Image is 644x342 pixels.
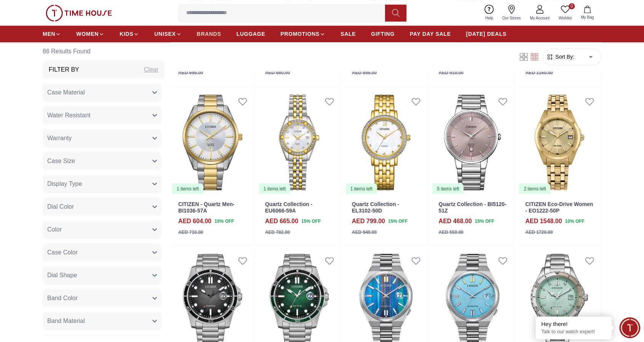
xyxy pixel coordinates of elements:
[519,183,550,194] div: 2 items left
[431,90,514,195] a: Quartz Collection - BI5120-51Z5 items left
[265,201,312,213] a: Quartz Collection - EU6066-59A
[154,30,176,38] span: UNISEX
[178,229,203,235] div: AED 710.00
[76,30,99,38] span: WOMEN
[280,27,325,41] a: PROMOTIONS
[541,329,606,335] p: Talk to our watch expert!
[214,217,234,224] span: 15 % OFF
[47,317,85,326] span: Band Material
[340,27,356,41] a: SALE
[438,229,463,235] div: AED 550.00
[518,90,601,195] a: CITIZEN Eco-Drive Women - EO1222-50P2 items left
[352,216,385,225] h4: AED 799.00
[47,157,75,166] span: Case Size
[237,30,265,38] span: LUGGAGE
[466,30,507,38] span: [DATE] DEALS
[43,198,161,216] button: Dial Color
[482,15,496,21] span: Help
[619,317,640,338] div: Chat Widget
[527,15,553,21] span: My Account
[525,216,562,225] h4: AED 1548.00
[47,271,77,280] span: Dial Shape
[466,27,507,41] a: [DATE] DEALS
[46,5,112,21] img: ...
[197,27,221,41] a: BRANDS
[43,129,161,148] button: Warranty
[257,90,341,195] a: Quartz Collection - EU6066-59A1 items left
[43,107,161,125] button: Water Resistant
[438,201,506,213] a: Quartz Collection - BI5120-51Z
[280,30,320,38] span: PROMOTIONS
[43,152,161,171] button: Case Size
[47,111,90,120] span: Water Resistant
[49,66,79,75] h3: Filter By
[47,180,82,189] span: Display Type
[76,27,104,41] a: WOMEN
[525,69,553,76] div: AED 1160.00
[554,3,576,22] a: 0Wishlist
[498,3,525,22] a: Our Stores
[43,267,161,285] button: Dial Shape
[344,90,428,195] img: Quartz Collection - EL3102-50D
[178,69,203,76] div: AED 695.00
[352,201,399,213] a: Quartz Collection - EL3102-50D
[481,3,498,22] a: Help
[371,27,395,41] a: GIFTING
[43,84,161,102] button: Case Material
[43,27,61,41] a: MEN
[301,217,321,224] span: 15 % OFF
[410,30,451,38] span: PAY DAY SALE
[178,216,211,225] h4: AED 604.00
[197,30,221,38] span: BRANDS
[554,53,574,61] span: Sort By:
[499,15,524,21] span: Our Stores
[120,30,133,38] span: KIDS
[43,175,161,193] button: Display Type
[171,90,254,195] a: CITIZEN - Quartz Men-BI1036-57A1 items left
[431,90,514,195] img: Quartz Collection - BI5120-51Z
[265,229,290,235] div: AED 782.00
[171,90,254,195] img: CITIZEN - Quartz Men-BI1036-57A
[569,3,575,9] span: 0
[154,27,181,41] a: UNISEX
[259,183,290,194] div: 1 items left
[525,229,553,235] div: AED 1720.00
[475,217,494,224] span: 15 % OFF
[265,216,298,225] h4: AED 665.00
[144,66,158,75] div: Clear
[578,14,597,20] span: My Bag
[47,225,62,235] span: Color
[344,90,428,195] a: Quartz Collection - EL3102-50D1 items left
[352,229,377,235] div: AED 940.00
[346,183,377,194] div: 1 items left
[525,201,593,213] a: CITIZEN Eco-Drive Women - EO1222-50P
[43,30,55,38] span: MEN
[565,217,584,224] span: 10 % OFF
[352,69,377,76] div: AED 895.00
[410,27,451,41] a: PAY DAY SALE
[576,4,598,22] button: My Bag
[518,90,601,195] img: CITIZEN Eco-Drive Women - EO1222-50P
[120,27,139,41] a: KIDS
[47,248,78,257] span: Case Color
[47,134,72,143] span: Warranty
[556,15,575,21] span: Wishlist
[388,217,407,224] span: 15 % OFF
[438,216,471,225] h4: AED 468.00
[178,201,235,213] a: CITIZEN - Quartz Men-BI1036-57A
[47,88,85,97] span: Case Material
[438,69,463,76] div: AED 910.00
[43,221,161,239] button: Color
[43,289,161,308] button: Band Color
[432,183,463,194] div: 5 items left
[43,312,161,331] button: Band Material
[541,320,606,328] div: Hey there!
[172,183,203,194] div: 1 items left
[43,43,165,61] h6: 86 Results Found
[257,90,341,195] img: Quartz Collection - EU6066-59A
[546,53,574,61] button: Sort By:
[47,294,78,303] span: Band Color
[265,69,290,76] div: AED 980.00
[43,244,161,262] button: Case Color
[340,30,356,38] span: SALE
